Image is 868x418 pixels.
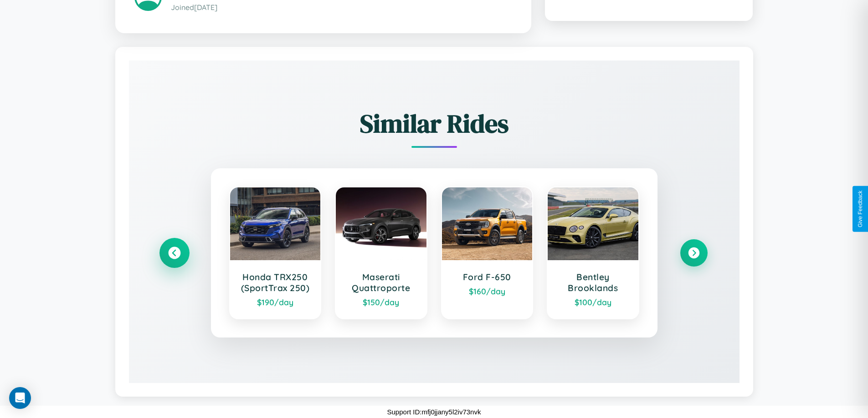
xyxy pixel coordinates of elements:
h2: Similar Rides [161,106,708,141]
p: Joined [DATE] [171,1,512,14]
div: Give Feedback [857,191,863,227]
div: $ 160 /day [451,286,524,296]
h3: Ford F-650 [451,272,524,282]
h3: Maserati Quattroporte [345,272,417,293]
a: Maserati Quattroporte$150/day [335,186,427,319]
div: $ 100 /day [557,297,629,307]
a: Honda TRX250 (SportTrax 250)$190/day [229,186,322,319]
div: Open Intercom Messenger [9,387,31,409]
p: Support ID: mfj0jjany5l2iv73nvk [387,406,481,418]
div: $ 150 /day [345,297,417,307]
a: Bentley Brooklands$100/day [547,186,639,319]
h3: Honda TRX250 (SportTrax 250) [239,272,312,293]
h3: Bentley Brooklands [557,272,629,293]
a: Ford F-650$160/day [441,186,534,319]
div: $ 190 /day [239,297,312,307]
